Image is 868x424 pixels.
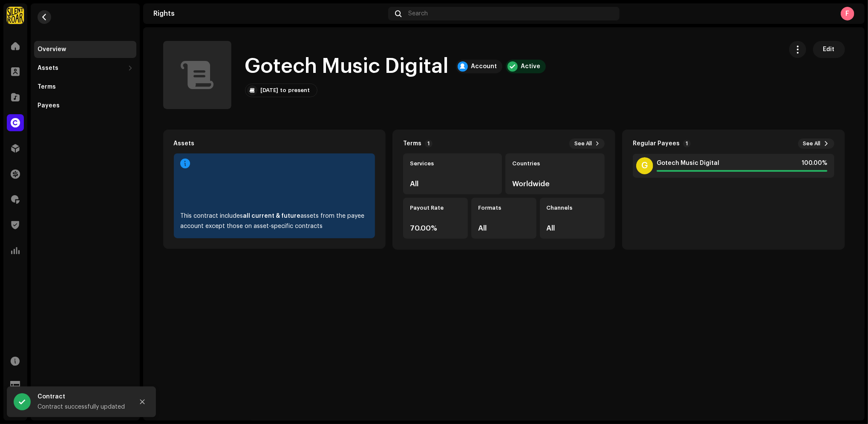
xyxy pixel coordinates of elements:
div: Assets [37,65,58,72]
div: [DATE] [261,87,279,94]
re-m-nav-dropdown: Assets [34,60,136,77]
div: Assets [174,140,195,147]
div: All [547,225,598,232]
span: Search [408,10,428,17]
re-m-nav-item: Terms [34,78,136,95]
button: See All [798,138,834,149]
span: 100.00% [802,160,828,167]
div: 70.00% [410,225,461,232]
div: Payees [37,102,60,109]
span: See All [803,140,821,147]
div: This contract includes assets from the payee account except those on asset-specific contracts [181,211,369,231]
span: Edit [823,41,835,58]
div: Terms [37,84,56,90]
div: G [636,157,653,174]
button: See All [569,138,605,149]
button: Close [134,393,151,410]
re-m-nav-item: Payees [34,97,136,114]
div: Contract [37,392,127,402]
div: Terms [403,140,421,147]
div: Countries [512,160,597,167]
div: Channels [547,205,598,211]
p-badge: 1 [425,140,433,147]
div: Contract successfully updated [37,402,127,412]
strong: all current & future [243,213,301,219]
div: Rights [153,10,385,17]
div: F [841,7,854,20]
span: See All [574,140,592,147]
div: Regular Payees [633,140,680,147]
p-badge: 1 [683,140,691,147]
div: to [280,87,287,94]
div: Worldwide [512,180,597,187]
button: Edit [813,41,845,58]
h1: Gotech Music Digital [245,53,449,80]
div: present [288,87,310,94]
span: Gotech Music Digital [657,160,719,167]
div: Account [471,63,497,70]
div: Payout Rate [410,205,461,211]
div: Formats [478,205,529,211]
div: Active [521,63,541,70]
img: fcfd72e7-8859-4002-b0df-9a7058150634 [7,7,24,24]
div: Overview [37,46,66,53]
re-m-nav-item: Overview [34,41,136,58]
div: All [478,225,529,232]
div: All [410,180,495,187]
div: Services [410,160,495,167]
